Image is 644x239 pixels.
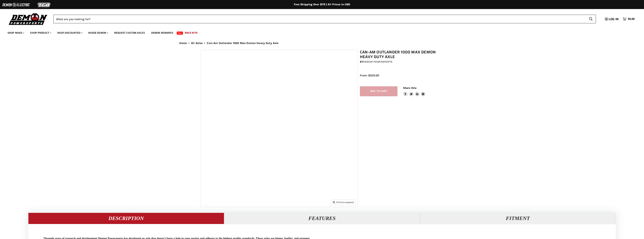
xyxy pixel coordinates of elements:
nav: Breadcrumbs [172,42,473,45]
div: by [360,60,446,64]
a: All Axles [191,42,203,45]
a: Home [179,42,187,45]
img: TGB Logo 2 [30,1,58,8]
form: Product [53,15,596,23]
span: Click to expand [333,201,354,204]
a: Demon Powersports [363,60,392,63]
a: Request Custom Axles [111,29,148,37]
ul: Main menu [5,27,634,37]
a: Log in [603,17,621,21]
img: Demon Electric Logo 2 [2,1,30,8]
button: Description [28,213,224,224]
h1: Can-Am Outlander 1000 Max Demon Heavy Duty Axle [360,50,446,59]
div: Free Shipping Over $75 | All Prices In USD [172,3,473,6]
a: Shop Make [5,29,27,37]
aside: Share this: [403,86,426,96]
a: Shop Product [27,29,54,37]
span: Share this: [403,86,417,89]
span: New! [177,32,183,35]
a: Race Kits [182,29,200,37]
span: Can-Am Outlander 1000 Max Demon Heavy Duty Axle [207,42,278,45]
a: Shop Discounted [54,29,85,37]
span: From: $225.00 [360,74,379,77]
button: Click to expand [331,200,356,205]
a: $0.00 [621,16,636,22]
span: $0.00 [628,17,635,21]
img: Demon Powersports [8,12,49,26]
button: Search [586,15,596,23]
a: Inside Demon [85,29,111,37]
a: Demon Rewards [148,29,176,37]
input: Search [53,15,586,23]
button: Fitment [420,213,616,224]
span: Log in [609,17,619,21]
